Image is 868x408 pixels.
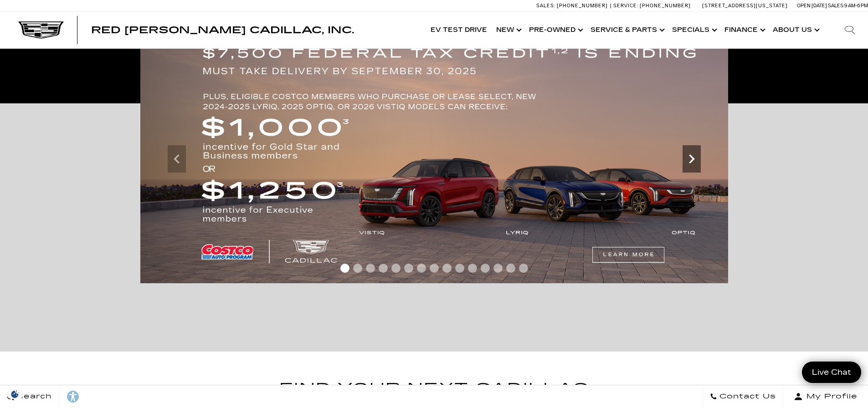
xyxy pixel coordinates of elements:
span: Go to slide 8 [430,264,439,273]
button: Open user profile menu [783,385,868,408]
span: Red [PERSON_NAME] Cadillac, Inc. [91,25,354,36]
span: Go to slide 6 [404,264,413,273]
span: Go to slide 9 [442,264,452,273]
a: Red [PERSON_NAME] Cadillac, Inc. [91,25,354,35]
img: Opt-Out Icon [5,389,26,399]
a: About Us [768,12,822,48]
div: Next [683,145,701,173]
span: Go to slide 2 [353,264,362,273]
span: 9 AM-6 PM [844,3,868,9]
span: Go to slide 15 [519,264,528,273]
span: Live Chat [807,367,856,377]
span: Go to slide 11 [468,264,477,273]
a: Specials [668,12,720,48]
span: Go to slide 3 [366,264,375,273]
span: Go to slide 4 [379,264,388,273]
span: My Profile [803,390,858,403]
a: Pre-Owned [524,12,586,48]
span: Open [DATE] [797,3,827,9]
span: [PHONE_NUMBER] [640,3,691,9]
span: Go to slide 7 [417,264,426,273]
span: Go to slide 10 [455,264,464,273]
a: Service: [PHONE_NUMBER] [610,3,693,8]
a: New [492,12,524,48]
a: Sales: [PHONE_NUMBER] [536,3,610,8]
span: Contact Us [717,390,776,403]
a: EV Test Drive [426,12,492,48]
section: Click to Open Cookie Consent Modal [5,389,26,399]
span: Go to slide 1 [340,264,349,273]
span: Go to slide 5 [391,264,401,273]
img: $7,500 FEDERAL TAX CREDIT IS ENDING. $1,000 incentive for Gold Star and Business members OR $1250... [140,35,728,283]
a: Service & Parts [586,12,668,48]
span: Go to slide 14 [506,264,515,273]
span: Search [14,390,52,403]
img: Cadillac Dark Logo with Cadillac White Text [18,21,64,39]
a: Finance [720,12,768,48]
a: [STREET_ADDRESS][US_STATE] [702,3,788,9]
span: [PHONE_NUMBER] [557,3,608,9]
span: Sales: [536,3,555,9]
span: Service: [613,3,638,9]
span: Go to slide 13 [493,264,503,273]
a: Contact Us [703,385,783,408]
span: Sales: [828,3,844,9]
div: Previous [168,145,186,173]
span: Go to slide 12 [481,264,490,273]
a: Live Chat [802,362,861,383]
